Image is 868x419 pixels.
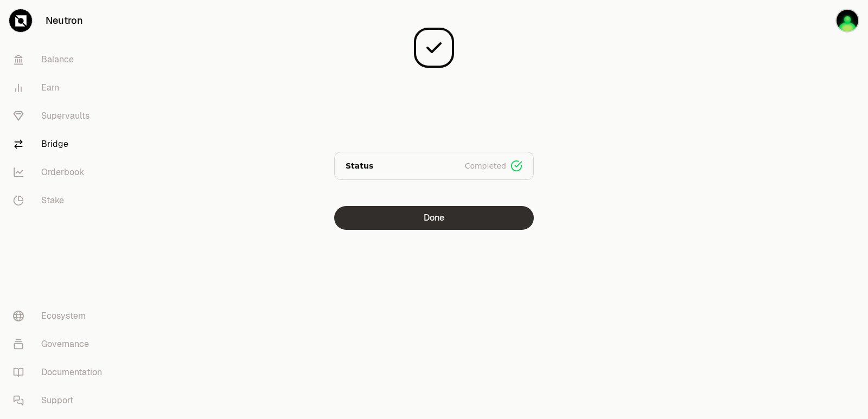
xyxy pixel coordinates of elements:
[465,160,506,171] span: Completed
[4,302,117,330] a: Ecosystem
[346,160,373,171] p: Status
[4,130,117,158] a: Bridge
[4,46,117,74] a: Balance
[4,386,117,415] a: Support
[4,330,117,358] a: Governance
[334,206,534,230] button: Done
[4,158,117,186] a: Orderbook
[4,102,117,130] a: Supervaults
[835,9,859,33] img: sandy mercy
[4,358,117,386] a: Documentation
[4,186,117,215] a: Stake
[4,74,117,102] a: Earn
